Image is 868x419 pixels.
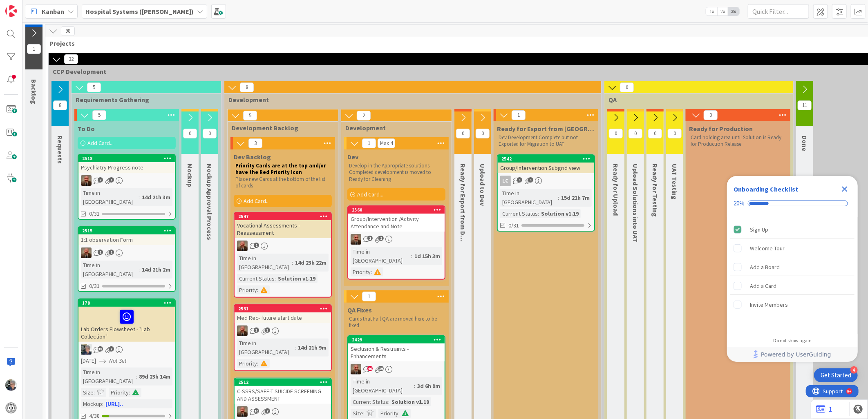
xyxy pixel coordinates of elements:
[78,247,175,258] div: JS
[81,368,136,386] div: Time in [GEOGRAPHIC_DATA]
[727,217,858,332] div: Checklist items
[228,96,591,104] span: Development
[348,336,445,361] div: 2429Seclusion & Restraints - Enhancements
[748,4,809,19] input: Quick Filter...
[232,124,328,132] span: Development Backlog
[81,247,92,258] img: JS
[275,274,276,283] span: :
[235,213,331,220] div: 2547
[238,379,331,385] div: 2512
[109,250,114,255] span: 1
[56,136,64,164] span: Requests
[81,188,139,206] div: Time in [GEOGRAPHIC_DATA]
[367,366,373,371] span: 46
[479,164,487,206] span: Upload to Dev
[351,247,411,265] div: Time in [GEOGRAPHIC_DATA]
[257,359,258,368] span: :
[500,189,558,207] div: Time in [GEOGRAPHIC_DATA]
[53,100,67,110] span: 8
[293,258,329,267] div: 14d 23h 22m
[850,366,858,374] div: 4
[235,305,331,323] div: 2531Med Rec- future start date
[727,347,858,362] div: Footer
[814,368,858,382] div: Open Get Started checklist, remaining modules: 4
[412,252,442,261] div: 1d 15h 3m
[717,7,728,16] span: 2x
[612,164,620,216] span: Ready for Upload
[608,96,783,104] span: QA
[237,359,257,368] div: Priority
[347,205,445,280] a: 2560Group/Intervention /Activity Attendance and NoteJSTime in [GEOGRAPHIC_DATA]:1d 15h 3mPriority:
[631,164,640,242] span: Upload Solutions into UAT
[235,379,331,404] div: 2512C-SSRS/SAFE-T SUICIDE SCREENING AND ASSESSMENT
[237,285,257,294] div: Priority
[78,155,175,173] div: 2518Psychiatry Progress note
[838,183,851,196] div: Close Checklist
[186,164,194,187] span: Mockup
[371,267,372,276] span: :
[296,343,329,352] div: 14d 21h 9m
[5,379,17,391] img: LP
[398,409,400,418] span: :
[82,228,175,234] div: 2515
[347,306,372,314] span: QA Fixes
[730,239,855,257] div: Welcome Tour is incomplete.
[78,344,175,355] div: LP
[734,184,798,194] div: Onboarding Checklist
[730,221,855,238] div: Sign Up is complete.
[235,305,331,312] div: 2531
[367,236,373,241] span: 1
[254,328,259,333] span: 3
[498,155,594,163] div: 2542
[538,209,539,218] span: :
[81,175,92,186] img: JS
[78,125,95,133] span: To Do
[734,200,851,207] div: Checklist progress: 20%
[105,400,123,408] a: [URL]..
[78,155,175,162] div: 2518
[139,193,140,202] span: :
[237,339,295,357] div: Time in [GEOGRAPHIC_DATA]
[816,404,832,414] a: 1
[82,156,175,161] div: 2518
[5,402,17,414] img: avatar
[648,129,662,138] span: 0
[348,234,445,245] div: JS
[82,300,175,306] div: 178
[539,209,581,218] div: Solution v1.19
[237,406,248,417] img: JS
[761,350,831,359] span: Powered by UserGuiding
[497,125,595,133] span: Ready for Export from Dev
[500,209,538,218] div: Current Status
[671,164,679,200] span: UAT Testing
[363,409,365,418] span: :
[559,193,592,202] div: 15d 21h 7m
[98,177,103,183] span: 2
[240,82,254,92] span: 8
[81,357,96,365] span: [DATE]
[629,129,642,138] span: 0
[345,124,441,132] span: Development
[497,154,595,232] a: 2542Group/Intervention Subgrid viewLCTime in [GEOGRAPHIC_DATA]:15d 21h 7mCurrent Status:Solution ...
[498,155,594,173] div: 2542Group/Intervention Subgrid view
[257,285,258,294] span: :
[352,337,445,343] div: 2429
[347,153,358,161] span: Dev
[254,408,259,414] span: 10
[109,357,127,364] i: Not Set
[558,193,559,202] span: :
[415,381,442,390] div: 3d 6h 9m
[129,388,130,397] span: :
[203,129,217,138] span: 0
[136,372,137,381] span: :
[183,129,197,138] span: 0
[378,409,398,418] div: Priority
[750,281,776,291] div: Add a Card
[235,213,331,238] div: 2547Vocational Assessments -Reassessment
[750,225,768,234] div: Sign Up
[234,304,332,371] a: 2531Med Rec- future start dateJSTime in [GEOGRAPHIC_DATA]:14d 21h 9mPriority:
[276,274,318,283] div: Solution v1.19
[78,162,175,173] div: Psychiatry Progress note
[237,254,292,272] div: Time in [GEOGRAPHIC_DATA]
[734,200,745,207] div: 20%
